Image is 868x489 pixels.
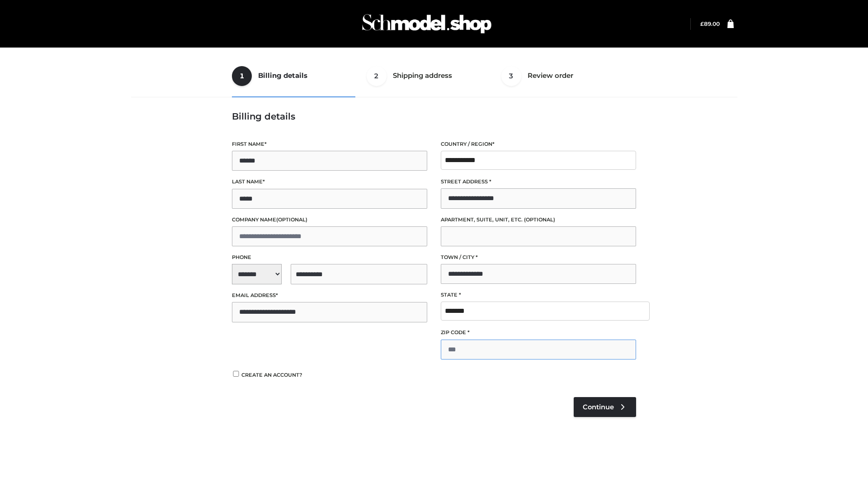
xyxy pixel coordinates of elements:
a: Continue [574,397,636,417]
a: £89.00 [700,20,720,27]
span: £ [700,20,704,27]
label: Email address [232,291,427,300]
bdi: 89.00 [700,20,720,27]
input: Create an account? [232,371,240,377]
h3: Billing details [232,111,636,122]
label: State [441,291,636,299]
label: First name [232,140,427,149]
label: ZIP Code [441,328,636,337]
img: Schmodel Admin 964 [359,6,495,42]
label: Company name [232,216,427,224]
span: (optional) [524,216,555,223]
span: Continue [583,403,614,411]
label: Street address [441,177,636,186]
label: Last name [232,177,427,186]
label: Country / Region [441,140,636,149]
label: Apartment, suite, unit, etc. [441,216,636,224]
label: Phone [232,253,427,262]
label: Town / City [441,253,636,262]
span: Create an account? [241,372,302,378]
span: (optional) [276,216,307,223]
